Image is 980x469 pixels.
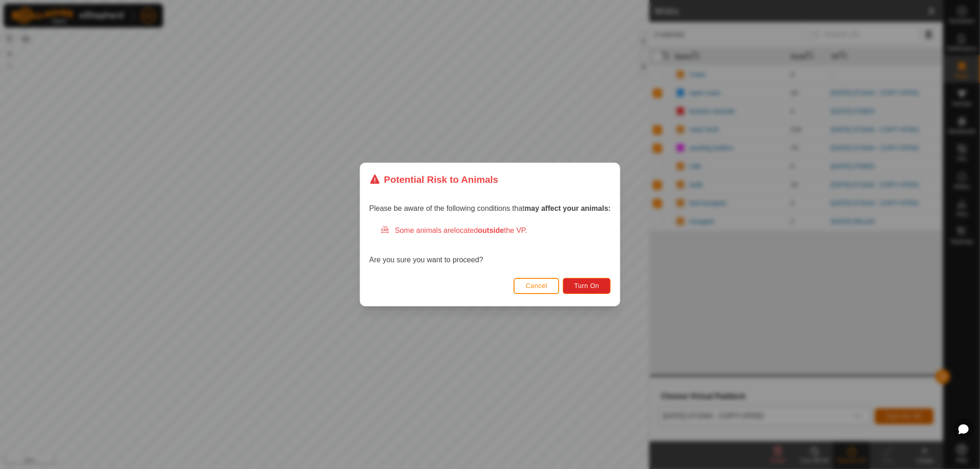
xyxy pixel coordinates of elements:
[574,282,599,289] span: Turn On
[454,226,527,234] span: located the VP.
[369,225,611,266] div: Are you sure you want to proceed?
[563,278,611,294] button: Turn On
[380,225,611,236] div: Some animals are
[514,278,559,294] button: Cancel
[369,172,498,186] div: Potential Risk to Animals
[478,226,504,234] strong: outside
[526,282,547,289] span: Cancel
[369,204,611,212] span: Please be aware of the following conditions that
[525,204,611,212] strong: may affect your animals:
